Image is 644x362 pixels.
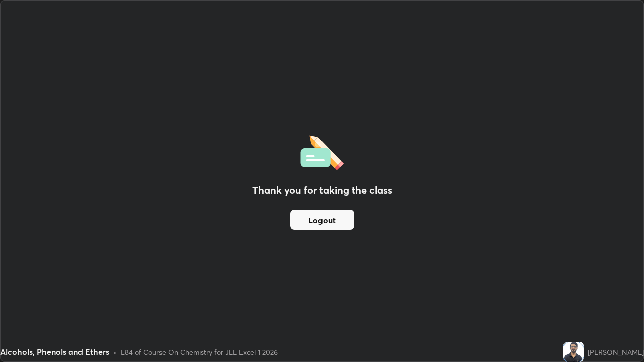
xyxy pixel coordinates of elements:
div: L84 of Course On Chemistry for JEE Excel 1 2026 [121,347,278,357]
h2: Thank you for taking the class [252,183,392,198]
button: Logout [290,210,354,230]
img: offlineFeedback.1438e8b3.svg [300,132,344,170]
div: • [113,347,117,357]
img: fbb457806e3044af9f69b75a85ff128c.jpg [563,342,584,362]
div: [PERSON_NAME] [588,347,644,357]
